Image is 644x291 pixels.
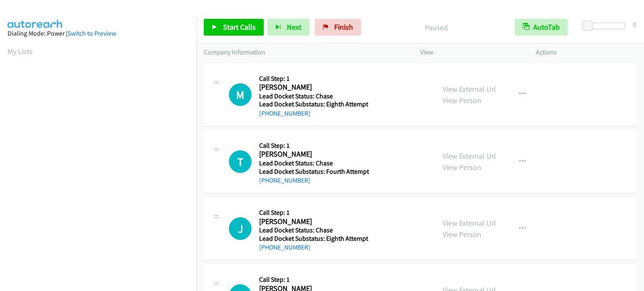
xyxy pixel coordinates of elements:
a: View External Url [443,84,496,94]
div: Dialing Mode: Power | [8,28,189,39]
a: [PHONE_NUMBER] [259,243,310,251]
a: Finish [315,19,361,36]
a: Switch to Preview [68,29,116,37]
div: The call is yet to be attempted [229,217,252,240]
a: [PHONE_NUMBER] [259,176,310,184]
div: 0 [633,19,636,30]
h5: Call Step: 1 [259,276,369,284]
h5: Call Step: 1 [259,75,369,83]
span: Next [287,22,301,32]
a: View External Url [443,218,496,228]
h5: Lead Docket Substatus: Eighth Attempt [259,100,369,108]
a: Start Calls [204,19,264,36]
h5: Lead Docket Status: Chase [259,226,369,234]
a: View Person [443,229,481,239]
h5: Lead Docket Substatus: Fourth Attempt [259,167,369,176]
a: My Lists [8,46,33,56]
h5: Lead Docket Substatus: Eighth Attempt [259,234,369,243]
a: View Person [443,95,481,105]
h2: [PERSON_NAME] [259,149,369,159]
span: Finish [334,22,353,32]
h2: [PERSON_NAME] [259,217,369,227]
button: AutoTab [515,19,568,36]
p: Actions [536,47,636,57]
h5: Lead Docket Status: Chase [259,159,369,167]
p: Paused [372,22,500,33]
h1: M [229,83,252,106]
p: View [420,47,521,57]
p: Company Information [204,47,405,57]
h1: T [229,150,252,173]
h5: Call Step: 1 [259,209,369,217]
div: The call is yet to be attempted [229,83,252,106]
div: The call is yet to be attempted [229,150,252,173]
a: View Person [443,162,481,172]
a: View External Url [443,151,496,161]
h5: Call Step: 1 [259,142,369,150]
h5: Lead Docket Status: Chase [259,92,369,100]
span: Start Calls [223,22,256,32]
h1: J [229,217,252,240]
a: [PHONE_NUMBER] [259,109,310,117]
button: Next [267,19,309,36]
div: Delay between calls (in seconds) [587,23,625,29]
h2: [PERSON_NAME] [259,82,369,92]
